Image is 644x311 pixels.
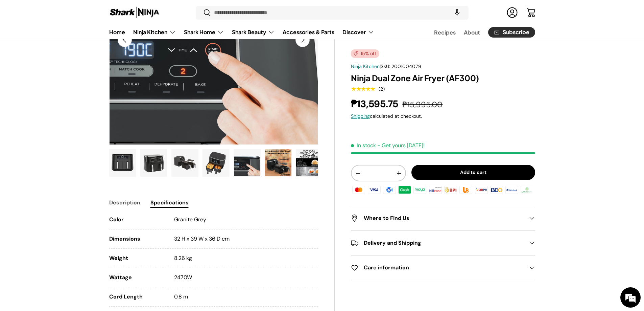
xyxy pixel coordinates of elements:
div: calculated at checkout. [351,113,535,120]
div: Wattage [109,273,163,282]
textarea: Type your message and click 'Submit' [3,185,129,208]
summary: Shark Beauty [228,25,279,39]
a: About [464,26,480,39]
img: bdo [489,185,504,195]
span: | [380,63,421,69]
img: Ninja Dual Zone Air Fryer (AF300) [265,149,291,176]
a: Subscribe [488,27,535,38]
div: Leave a message [35,38,114,47]
a: Shipping [351,113,370,119]
img: gcash [382,185,397,195]
h2: Care information [351,264,524,272]
span: 32 H x 39 W x 36 D cm [174,235,230,242]
speech-search-button: Search by voice [446,5,468,20]
img: Ninja Dual Zone Air Fryer (AF300) [141,149,167,176]
img: grabpay [397,185,412,195]
summary: Shark Home [180,25,228,39]
nav: Primary [109,25,374,39]
button: Add to cart [411,165,535,180]
img: Ninja Dual Zone Air Fryer (AF300) [110,149,136,176]
div: Cord Length [109,293,163,301]
h2: Delivery and Shipping [351,239,524,247]
h1: Ninja Dual Zone Air Fryer (AF300) [351,73,535,83]
span: 0.8 m [174,293,188,300]
span: Granite Grey [174,216,206,223]
div: Color [109,216,163,224]
span: 15% off [351,49,379,58]
span: 2001004079 [391,63,421,69]
img: ubp [458,185,473,195]
img: Ninja Dual Zone Air Fryer (AF300) [234,149,260,176]
span: Subscribe [503,30,529,35]
div: Weight [109,254,163,262]
img: maya [412,185,427,195]
img: metrobank [504,185,519,195]
img: master [351,185,366,195]
em: Submit [99,208,123,218]
strong: ₱13,595.75 [351,97,400,110]
span: 8.26 kg [174,254,192,262]
img: billease [428,185,443,195]
a: Accessories & Parts [283,25,334,39]
img: Ninja Dual Zone Air Fryer (AF300) [203,149,229,176]
summary: Where to Find Us [351,206,535,230]
button: Specifications [150,195,189,210]
h2: Where to Find Us [351,214,524,222]
img: qrph [474,185,488,195]
span: SKU: [381,63,390,69]
img: visa [366,185,381,195]
img: bpi [443,185,458,195]
div: 5.0 out of 5.0 stars [351,86,375,92]
img: Ninja Dual Zone Air Fryer (AF300) [172,149,198,176]
div: Minimize live chat window [111,3,127,20]
div: Dimensions [109,235,163,243]
div: (2) [379,87,385,92]
p: - Get yours [DATE]! [377,142,425,149]
img: Shark Ninja Philippines [109,6,160,19]
summary: Discover [338,25,378,39]
span: ★★★★★ [351,86,375,92]
span: In stock [351,142,376,149]
span: 2470W [174,274,192,281]
button: Description [109,195,140,210]
span: We are offline. Please leave us a message. [14,85,118,154]
summary: Care information [351,256,535,280]
summary: Ninja Kitchen [129,25,180,39]
a: Home [109,25,125,39]
img: Ninja Dual Zone Air Fryer (AF300) [296,149,323,176]
summary: Delivery and Shipping [351,231,535,255]
nav: Secondary [418,25,535,39]
s: ₱15,995.00 [402,99,443,110]
img: landbank [520,185,534,195]
a: Ninja Kitchen [351,63,380,69]
a: Recipes [434,26,456,39]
